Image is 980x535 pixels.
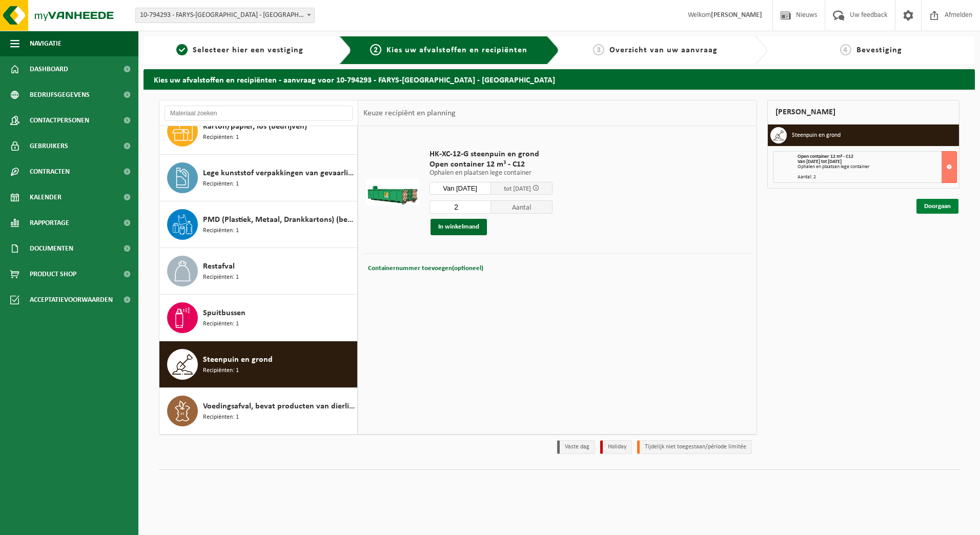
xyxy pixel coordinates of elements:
[203,214,355,226] span: PMD (Plastiek, Metaal, Drankkartons) (bedrijven)
[159,201,358,248] button: PMD (Plastiek, Metaal, Drankkartons) (bedrijven) Recipiënten: 1
[159,108,358,155] button: Karton/papier, los (bedrijven) Recipiënten: 1
[203,400,355,413] span: Voedingsafval, bevat producten van dierlijke oorsprong, onverpakt, categorie 3
[136,8,314,23] span: 10-794293 - FARYS-ASSE - ASSE
[767,100,960,125] div: [PERSON_NAME]
[203,413,239,422] span: Recipiënten: 1
[30,261,76,287] span: Product Shop
[159,155,358,201] button: Lege kunststof verpakkingen van gevaarlijke stoffen Recipiënten: 1
[491,200,553,214] span: Aantal
[368,265,483,272] span: Containernummer toevoegen(optioneel)
[386,46,527,54] span: Kies uw afvalstoffen en recipiënten
[159,341,358,388] button: Steenpuin en grond Recipiënten: 1
[203,273,239,282] span: Recipiënten: 1
[916,199,958,214] a: Doorgaan
[193,46,303,54] span: Selecteer hier een vestiging
[856,46,902,54] span: Bevestiging
[144,69,975,89] h2: Kies uw afvalstoffen en recipiënten - aanvraag voor 10-794293 - FARYS-[GEOGRAPHIC_DATA] - [GEOGRA...
[798,159,842,164] strong: Van [DATE] tot [DATE]
[30,236,73,261] span: Documenten
[203,354,273,366] span: Steenpuin en grond
[203,133,239,142] span: Recipiënten: 1
[135,8,315,23] span: 10-794293 - FARYS-ASSE - ASSE
[798,164,957,170] div: Ophalen en plaatsen lege container
[149,44,331,56] a: 1Selecteer hier een vestiging
[711,11,762,19] strong: [PERSON_NAME]
[30,82,90,108] span: Bedrijfsgegevens
[203,366,239,376] span: Recipiënten: 1
[159,248,358,295] button: Restafval Recipiënten: 1
[203,260,235,273] span: Restafval
[203,319,239,329] span: Recipiënten: 1
[798,175,957,180] div: Aantal: 2
[30,159,70,184] span: Contracten
[203,167,355,179] span: Lege kunststof verpakkingen van gevaarlijke stoffen
[165,106,353,121] input: Materiaal zoeken
[30,56,68,82] span: Dashboard
[203,179,239,189] span: Recipiënten: 1
[430,149,553,159] span: HK-XC-12-G steenpuin en grond
[593,44,604,55] span: 3
[637,440,752,454] li: Tijdelijk niet toegestaan/période limitée
[30,287,113,313] span: Acceptatievoorwaarden
[798,154,853,159] span: Open container 12 m³ - C12
[431,219,487,235] button: In winkelmand
[30,108,89,133] span: Contactpersonen
[430,182,491,195] input: Selecteer datum
[358,100,461,126] div: Keuze recipiënt en planning
[557,440,595,454] li: Vaste dag
[203,120,307,133] span: Karton/papier, los (bedrijven)
[504,186,531,192] span: tot [DATE]
[840,44,851,55] span: 4
[792,127,841,143] h3: Steenpuin en grond
[30,184,62,210] span: Kalender
[600,440,632,454] li: Holiday
[203,226,239,236] span: Recipiënten: 1
[203,307,246,319] span: Spuitbussen
[609,46,718,54] span: Overzicht van uw aanvraag
[30,210,69,236] span: Rapportage
[367,261,484,276] button: Containernummer toevoegen(optioneel)
[430,159,553,170] span: Open container 12 m³ - C12
[430,170,553,177] p: Ophalen en plaatsen lege container
[30,133,68,159] span: Gebruikers
[176,44,188,55] span: 1
[370,44,381,55] span: 2
[159,295,358,341] button: Spuitbussen Recipiënten: 1
[30,31,62,56] span: Navigatie
[159,388,358,434] button: Voedingsafval, bevat producten van dierlijke oorsprong, onverpakt, categorie 3 Recipiënten: 1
